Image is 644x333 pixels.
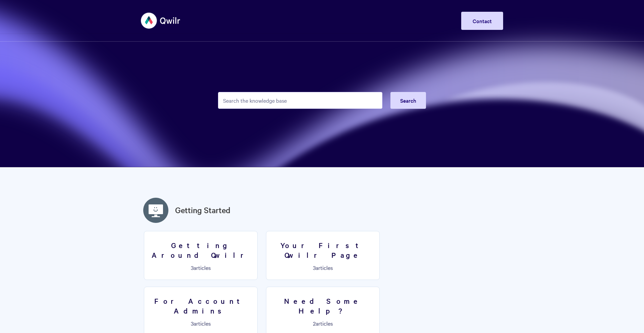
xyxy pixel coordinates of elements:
p: articles [270,265,375,271]
h3: Need Some Help? [270,296,375,315]
span: 3 [313,264,316,271]
span: 3 [191,320,194,327]
h3: Your First Qwilr Page [270,240,375,259]
a: Your First Qwilr Page 3articles [266,231,380,280]
h3: Getting Around Qwilr [148,240,253,259]
span: 3 [191,264,194,271]
button: Search [390,92,426,109]
span: Search [400,97,416,104]
img: Qwilr Help Center [141,8,181,33]
h3: For Account Admins [148,296,253,315]
p: articles [148,265,253,271]
span: 2 [313,320,316,327]
p: articles [148,320,253,326]
a: Getting Around Qwilr 3articles [144,231,258,280]
a: Contact [461,12,503,30]
a: Getting Started [175,204,230,216]
p: articles [270,320,375,326]
input: Search the knowledge base [218,92,382,109]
